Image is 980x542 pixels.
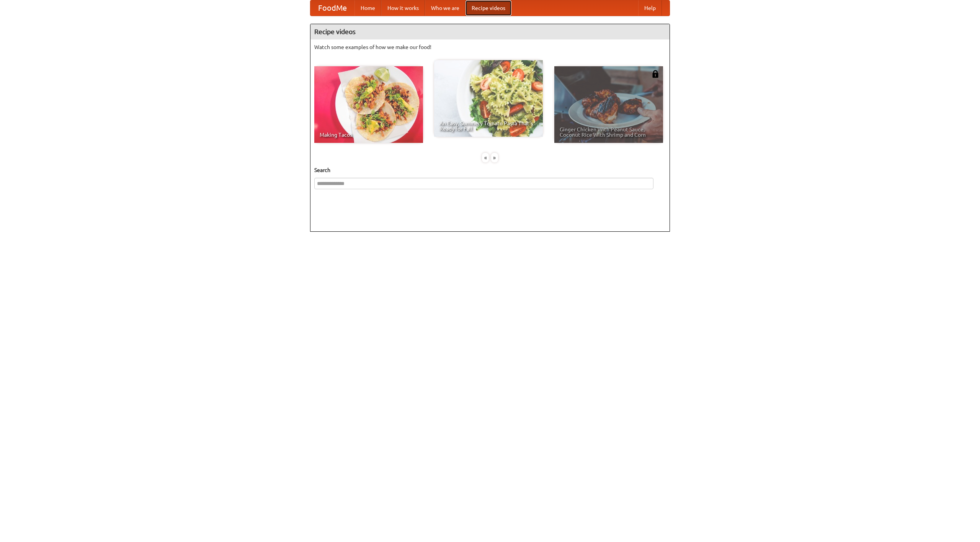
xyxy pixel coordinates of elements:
a: Making Tacos [314,66,423,143]
a: How it works [381,0,425,16]
div: « [482,153,489,162]
a: An Easy, Summery Tomato Pasta That's Ready for Fall [434,60,543,137]
span: Making Tacos [320,132,418,138]
span: An Easy, Summery Tomato Pasta That's Ready for Fall [439,121,537,131]
div: » [491,153,498,162]
a: Recipe videos [465,0,511,16]
a: Home [354,0,381,16]
img: 483408.png [652,70,659,78]
a: FoodMe [310,0,354,16]
h4: Recipe videos [310,24,670,39]
a: Who we are [425,0,465,16]
h5: Search [314,166,666,174]
p: Watch some examples of how we make our food! [314,43,666,51]
a: Help [638,0,662,16]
